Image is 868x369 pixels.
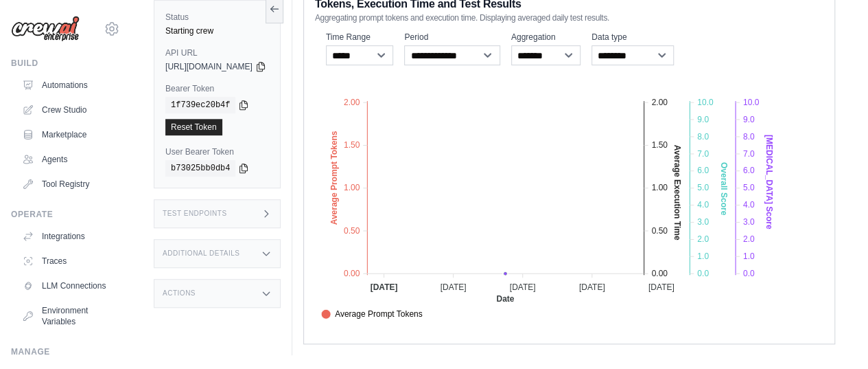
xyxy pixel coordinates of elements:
[315,12,609,23] span: Aggregating prompt tokens and execution time. Displaying averaged daily test results.
[16,124,120,146] a: Marketplace
[321,308,423,320] span: Average Prompt Tokens
[743,98,760,107] tspan: 10.0
[16,275,120,297] a: LLM Connections
[743,166,755,176] tspan: 6.0
[329,131,338,225] text: Average Prompt Tokens
[799,303,868,369] iframe: Chat Widget
[16,250,120,272] a: Traces
[651,269,668,278] tspan: 0.00
[344,140,360,150] tspan: 1.50
[697,234,709,244] tspan: 2.0
[743,234,755,244] tspan: 2.0
[16,173,120,195] a: Tool Registry
[743,149,755,159] tspan: 7.0
[672,145,682,241] text: Average Execution Time
[344,269,360,278] tspan: 0.00
[743,183,755,192] tspan: 5.0
[579,282,605,292] tspan: [DATE]
[743,269,755,278] tspan: 0.0
[16,225,120,247] a: Integrations
[16,74,120,96] a: Automations
[743,200,755,210] tspan: 4.0
[764,135,774,230] text: [MEDICAL_DATA] Score
[511,32,580,43] label: Aggregation
[440,282,466,292] tspan: [DATE]
[697,166,709,176] tspan: 6.0
[509,282,535,292] tspan: [DATE]
[163,249,239,258] h3: Additional Details
[697,269,709,278] tspan: 0.0
[165,25,269,36] div: Starting crew
[165,12,269,23] label: Status
[16,99,120,121] a: Crew Studio
[496,294,514,304] text: Date
[11,58,120,69] div: Build
[648,282,675,292] tspan: [DATE]
[697,149,709,159] tspan: 7.0
[16,300,120,333] a: Environment Variables
[743,132,755,142] tspan: 8.0
[697,217,709,227] tspan: 3.0
[697,98,714,107] tspan: 10.0
[743,115,755,124] tspan: 9.0
[11,16,80,42] img: Logo
[163,289,196,298] h3: Actions
[743,251,755,261] tspan: 1.0
[344,226,360,236] tspan: 0.50
[718,162,728,216] text: Overall Score
[651,226,668,236] tspan: 0.50
[743,217,755,227] tspan: 3.0
[344,98,360,107] tspan: 2.00
[326,32,394,43] label: Time Range
[163,210,227,218] h3: Test Endpoints
[591,32,674,43] label: Data type
[651,183,668,192] tspan: 1.00
[651,98,668,107] tspan: 2.00
[697,183,709,192] tspan: 5.0
[697,132,709,142] tspan: 8.0
[697,251,709,261] tspan: 1.0
[344,183,360,192] tspan: 1.00
[165,146,269,157] label: User Bearer Token
[370,282,397,292] tspan: [DATE]
[165,119,222,135] a: Reset Token
[11,346,120,357] div: Manage
[697,200,709,210] tspan: 4.0
[404,32,500,43] label: Period
[16,148,120,170] a: Agents
[165,47,269,58] label: API URL
[165,83,269,94] label: Bearer Token
[651,140,668,150] tspan: 1.50
[165,61,253,72] span: [URL][DOMAIN_NAME]
[11,209,120,220] div: Operate
[697,115,709,124] tspan: 9.0
[165,97,235,113] code: 1f739ec20b4f
[165,160,235,177] code: b73025bb0db4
